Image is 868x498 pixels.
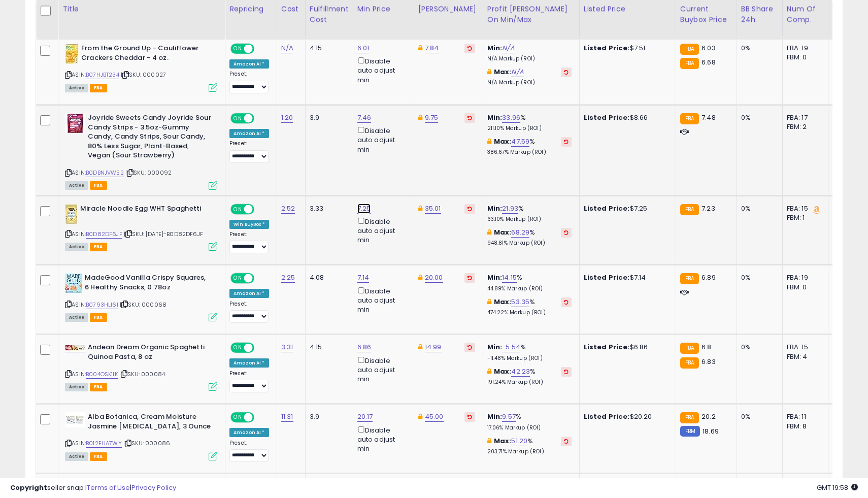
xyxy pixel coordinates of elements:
img: 41WbeiUujuL._SL40_.jpg [65,44,79,64]
div: ASIN: [65,273,217,320]
a: B0D82DF6JF [86,230,122,239]
div: Preset: [229,370,269,393]
div: FBM: 8 [787,422,820,431]
strong: Copyright [10,483,47,492]
div: Preset: [229,440,269,462]
p: N/A Markup (ROI) [487,55,572,62]
span: ON [231,274,244,283]
div: $7.51 [584,44,668,53]
span: OFF [253,45,269,53]
div: 0% [741,44,775,53]
b: Min: [487,342,503,352]
span: All listings currently available for purchase on Amazon [65,84,88,92]
div: FBM: 0 [787,283,820,292]
div: Disable auto adjust min [357,55,406,85]
span: OFF [253,205,269,213]
div: Preset: [229,301,269,323]
a: 7.46 [357,113,372,123]
div: Amazon AI * [229,289,269,298]
small: FBA [680,412,699,423]
span: ON [231,413,244,422]
div: FBA: 15 [787,204,820,213]
b: Listed Price: [584,113,630,122]
a: N/A [281,43,293,53]
span: All listings currently available for purchase on Amazon [65,452,88,461]
b: Max: [494,297,512,307]
span: FBA [90,84,107,92]
i: This overrides the store level max markup for this listing [487,138,491,145]
div: FBM: 2 [787,122,820,131]
a: 35.01 [425,204,441,214]
div: Amazon AI * [229,358,269,368]
div: FBM: 4 [787,352,820,361]
div: Min Price [357,4,410,14]
span: OFF [253,344,269,352]
div: Profit [PERSON_NAME] on Min/Max [487,4,575,25]
small: FBA [680,343,699,354]
span: OFF [253,274,269,283]
a: 6.86 [357,342,372,352]
small: FBA [680,357,699,369]
p: 191.24% Markup (ROI) [487,379,572,386]
a: B0793HL161 [86,301,118,309]
span: FBA [90,313,107,322]
small: FBM [680,426,700,437]
p: 386.67% Markup (ROI) [487,149,572,156]
a: B0DBNJVW52 [86,169,124,177]
div: % [487,297,572,316]
b: Max: [494,367,512,376]
a: 14.99 [425,342,442,352]
b: Min: [487,273,503,282]
div: Current Buybox Price [680,4,732,25]
small: Avg Win Price. [832,25,839,34]
span: All listings currently available for purchase on Amazon [65,181,88,190]
b: Max: [494,137,512,146]
span: | SKU: [DATE]-B0D82DF6JF [124,230,203,238]
span: 7.48 [702,113,716,122]
a: 7.25 [357,204,371,214]
small: FBA [680,44,699,55]
img: 41t9BU104pL._SL40_.jpg [65,412,85,427]
div: $7.14 [584,273,668,282]
div: $6.86 [584,343,668,352]
div: Win BuyBox * [229,220,269,229]
span: OFF [253,413,269,422]
span: FBA [90,383,107,391]
p: 474.22% Markup (ROI) [487,309,572,316]
a: 9.75 [425,113,439,123]
b: Listed Price: [584,204,630,213]
p: N/A Markup (ROI) [487,79,572,86]
img: 61KScibsACL._SL40_.jpg [65,273,82,293]
span: ON [231,205,244,213]
div: FBA: 19 [787,44,820,53]
small: FBA [680,58,699,69]
p: 63.10% Markup (ROI) [487,216,572,223]
span: FBA [90,243,107,251]
p: 203.71% Markup (ROI) [487,448,572,455]
div: Disable auto adjust min [357,216,406,245]
b: Listed Price: [584,43,630,53]
p: 948.81% Markup (ROI) [487,240,572,247]
b: MadeGood Vanilla Crispy Squares, 6 Healthy Snacks, 0.78oz [85,273,208,294]
span: 6.89 [702,273,716,282]
a: 14.15 [502,273,517,283]
div: 0% [741,343,775,352]
div: % [487,343,572,361]
a: 47.59 [511,137,529,147]
span: ON [231,45,244,53]
div: 0% [741,113,775,122]
div: $8.66 [584,113,668,122]
div: Disable auto adjust min [357,285,406,315]
b: Listed Price: [584,273,630,282]
a: 68.29 [511,227,529,238]
p: -11.48% Markup (ROI) [487,355,572,362]
span: All listings currently available for purchase on Amazon [65,243,88,251]
div: Listed Price [584,4,672,14]
div: [PERSON_NAME] [418,4,479,14]
div: % [487,273,572,292]
a: 9.57 [502,412,516,422]
a: 6.01 [357,43,370,53]
a: N/A [511,67,523,77]
div: FBA: 15 [787,343,820,352]
a: 21.93 [502,204,518,214]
